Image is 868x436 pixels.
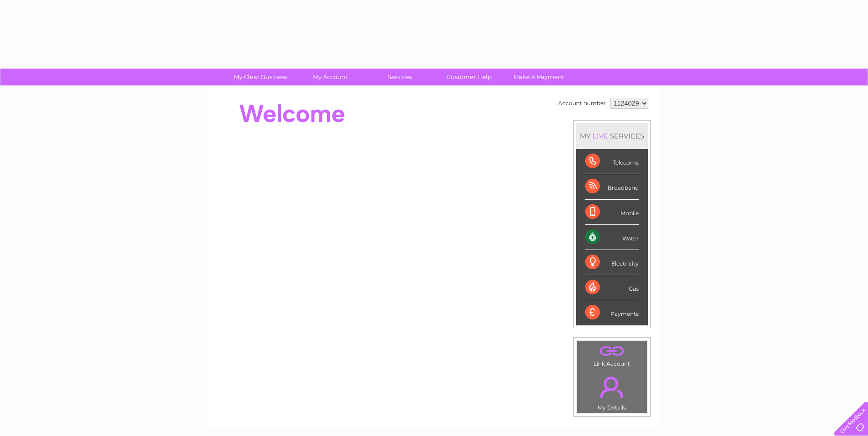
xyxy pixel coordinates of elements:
a: Make A Payment [501,69,577,85]
div: Electricity [585,250,639,275]
div: MY SERVICES [576,123,648,149]
div: Payments [585,300,639,325]
a: . [579,371,645,403]
td: Account number [556,96,608,111]
a: Services [362,69,437,85]
div: Broadband [585,174,639,199]
a: My Account [292,69,368,85]
a: . [579,343,645,359]
div: Gas [585,275,639,300]
a: Customer Help [431,69,507,85]
a: My Clear Business [223,69,298,85]
td: My Details [577,369,647,414]
div: LIVE [591,132,610,140]
div: Telecoms [585,149,639,174]
div: Water [585,225,639,250]
div: Mobile [585,200,639,225]
td: Link Account [577,340,647,369]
